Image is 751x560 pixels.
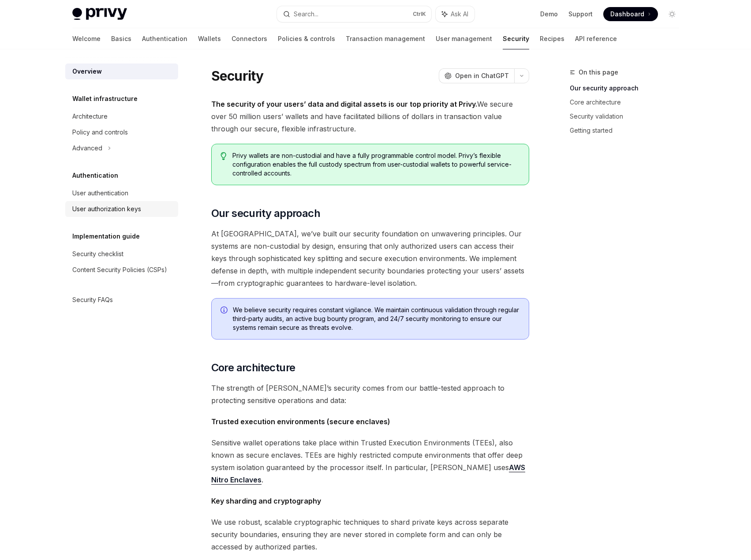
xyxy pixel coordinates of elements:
svg: Info [220,306,229,315]
span: The strength of [PERSON_NAME]’s security comes from our battle-tested approach to protecting sens... [211,382,529,407]
h5: Wallet infrastructure [72,93,138,104]
div: Security FAQs [72,295,113,305]
a: Demo [540,10,558,19]
span: Open in ChatGPT [455,71,509,80]
a: Security FAQs [65,292,178,308]
span: We believe security requires constant vigilance. We maintain continuous validation through regula... [233,306,520,332]
a: Overview [65,63,178,79]
div: Overview [72,66,102,77]
div: Content Security Policies (CSPs) [72,265,167,275]
div: User authorization keys [72,204,141,214]
button: Open in ChatGPT [439,68,514,83]
a: Core architecture [570,95,686,109]
button: Search...CtrlK [277,6,431,22]
button: Ask AI [436,6,475,22]
strong: Key sharding and cryptography [211,497,321,505]
a: Wallets [198,28,221,49]
div: User authentication [72,188,128,198]
a: Getting started [570,123,686,138]
a: User authorization keys [65,201,178,217]
span: We secure over 50 million users’ wallets and have facilitated billions of dollars in transaction ... [211,98,529,135]
span: Ctrl K [413,11,426,18]
a: Content Security Policies (CSPs) [65,262,178,278]
button: Toggle dark mode [665,7,679,21]
a: Security [503,28,529,49]
a: Our security approach [570,81,686,95]
h5: Implementation guide [72,231,140,242]
a: Policy and controls [65,124,178,140]
a: Support [568,10,593,19]
a: API reference [575,28,617,49]
strong: The security of your users’ data and digital assets is our top priority at Privy. [211,100,477,108]
a: Transaction management [346,28,425,49]
a: Connectors [232,28,267,49]
a: Policies & controls [278,28,335,49]
a: User authentication [65,185,178,201]
a: Dashboard [603,7,658,21]
a: Authentication [142,28,187,49]
span: Dashboard [610,10,644,19]
div: Policy and controls [72,127,128,138]
span: Ask AI [451,10,468,19]
div: Security checklist [72,249,123,259]
h1: Security [211,68,264,84]
span: Sensitive wallet operations take place within Trusted Execution Environments (TEEs), also known a... [211,437,529,486]
a: Welcome [72,28,101,49]
div: Advanced [72,143,102,153]
a: Architecture [65,108,178,124]
a: Security checklist [65,246,178,262]
svg: Tip [220,152,227,160]
span: At [GEOGRAPHIC_DATA], we’ve built our security foundation on unwavering principles. Our systems a... [211,228,529,289]
img: light logo [72,8,127,20]
a: Basics [111,28,131,49]
span: Privy wallets are non-custodial and have a fully programmable control model. Privy’s flexible con... [232,151,519,178]
a: Recipes [540,28,564,49]
span: Core architecture [211,361,295,375]
span: On this page [579,67,618,78]
strong: Trusted execution environments (secure enclaves) [211,417,390,426]
div: Search... [294,9,318,19]
span: Our security approach [211,206,320,220]
h5: Authentication [72,170,118,181]
div: Architecture [72,111,108,122]
a: User management [436,28,492,49]
span: We use robust, scalable cryptographic techniques to shard private keys across separate security b... [211,516,529,553]
a: Security validation [570,109,686,123]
